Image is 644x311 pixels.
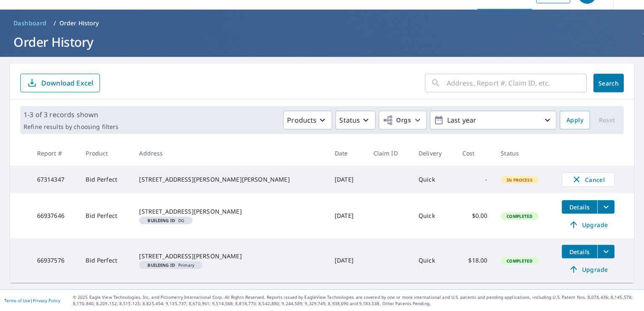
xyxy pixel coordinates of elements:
[20,74,100,92] button: Download Excel
[412,238,456,283] td: Quick
[54,18,56,28] li: /
[328,238,367,283] td: [DATE]
[30,166,79,193] td: 67314347
[494,141,555,166] th: Status
[148,263,175,267] em: Building ID
[4,298,30,303] a: Terms of Use
[335,111,376,129] button: Status
[24,110,118,120] p: 1-3 of 3 records shown
[567,220,609,230] span: Upgrade
[456,193,494,238] td: $0.00
[597,200,614,214] button: filesDropdownBtn-66937646
[142,263,199,267] span: Primary
[412,141,456,166] th: Delivery
[30,238,79,283] td: 66937576
[13,19,47,27] span: Dashboard
[562,200,597,214] button: detailsBtn-66937646
[73,294,640,307] p: © 2025 Eagle View Technologies, Inc. and Pictometry International Corp. All Rights Reserved. Repo...
[562,263,614,276] a: Upgrade
[412,193,456,238] td: Quick
[502,258,537,264] span: Completed
[79,166,132,193] td: Bid Perfect
[456,238,494,283] td: $18.00
[430,111,556,129] button: Last year
[33,298,60,303] a: Privacy Policy
[447,71,587,95] input: Address, Report #, Claim ID, etc.
[328,193,367,238] td: [DATE]
[456,166,494,193] td: -
[139,175,321,184] div: [STREET_ADDRESS][PERSON_NAME][PERSON_NAME]
[560,111,590,129] button: Apply
[567,248,592,256] span: Details
[328,141,367,166] th: Date
[132,141,328,166] th: Address
[328,166,367,193] td: [DATE]
[383,115,411,126] span: Orgs
[444,113,542,128] p: Last year
[4,298,60,303] p: |
[367,141,412,166] th: Claim ID
[287,115,317,125] p: Products
[566,115,583,126] span: Apply
[283,111,332,129] button: Products
[597,245,614,258] button: filesDropdownBtn-66937576
[148,218,175,223] em: Building ID
[571,174,606,185] span: Cancel
[567,203,592,211] span: Details
[593,74,624,92] button: Search
[339,115,360,125] p: Status
[502,177,538,183] span: In Process
[79,238,132,283] td: Bid Perfect
[139,252,321,260] div: [STREET_ADDRESS][PERSON_NAME]
[567,264,609,274] span: Upgrade
[142,218,189,223] span: DG
[600,79,617,87] span: Search
[10,16,634,30] nav: breadcrumb
[10,16,50,30] a: Dashboard
[79,141,132,166] th: Product
[562,218,614,231] a: Upgrade
[41,78,93,88] p: Download Excel
[456,141,494,166] th: Cost
[502,213,537,219] span: Completed
[139,207,321,216] div: [STREET_ADDRESS][PERSON_NAME]
[59,19,99,27] p: Order History
[79,193,132,238] td: Bid Perfect
[562,172,614,187] button: Cancel
[24,123,118,131] p: Refine results by choosing filters
[562,245,597,258] button: detailsBtn-66937576
[412,166,456,193] td: Quick
[10,33,634,51] h1: Order History
[30,141,79,166] th: Report #
[30,193,79,238] td: 66937646
[379,111,427,129] button: Orgs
